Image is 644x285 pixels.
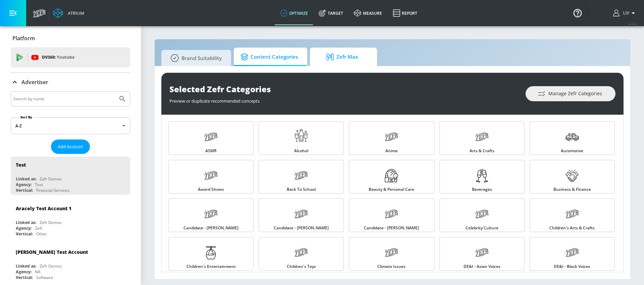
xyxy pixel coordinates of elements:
span: Back to School [287,187,316,191]
div: TestLinked as:Zefr DemosAgency:TestVertical:Financial Services [11,157,130,195]
div: DV360: Youtube [11,47,130,67]
div: Zefr Demos [40,220,62,225]
label: Sort By [19,115,34,119]
div: Linked as: [16,176,36,182]
div: Vertical: [16,187,33,193]
a: Back to School [259,160,344,193]
p: Youtube [57,54,74,61]
div: [PERSON_NAME] Test Account [16,249,88,255]
span: Zefr Max [317,49,368,65]
div: Platform [11,29,130,48]
span: Beauty & Personal Care [369,187,414,191]
div: Agency: [16,225,32,231]
a: Climate Issues [349,237,434,271]
div: Advertiser [11,73,130,92]
span: login as: liv.ho@zefr.com [621,11,629,15]
span: Add Account [58,143,83,151]
a: Beauty & Personal Care [349,160,434,193]
input: Search by name [13,95,115,103]
div: NA [35,269,41,275]
a: Target [313,1,348,25]
a: Anime [349,121,434,155]
div: Test [35,182,43,187]
span: Climate Issues [377,265,406,269]
div: Zefr Demos [40,176,62,182]
a: Alcohol [259,121,344,155]
a: Children's Arts & Crafts [530,198,615,232]
a: Report [387,1,423,25]
div: Aracely Test Account 1 [16,205,71,212]
span: Business & Finance [553,187,591,191]
div: Test [16,162,26,168]
a: Children's Entertainment [168,237,254,271]
span: Children's Arts & Crafts [549,226,595,230]
div: Agency: [16,182,32,187]
div: Vertical: [16,231,33,237]
span: Candidate - [PERSON_NAME] [364,226,419,230]
span: Candidate - [PERSON_NAME] [183,226,238,230]
span: Arts & Crafts [470,149,494,153]
span: Candidate - [PERSON_NAME] [274,226,329,230]
div: Agency: [16,269,32,275]
div: Software [36,275,53,280]
span: Award Shows [198,187,224,191]
span: Children's Toys [287,265,316,269]
a: measure [348,1,387,25]
div: [PERSON_NAME] Test AccountLinked as:Zefr DemosAgency:NAVertical:Software [11,244,130,282]
div: Selected Zefr Categories [169,83,519,95]
a: Children's Toys [259,237,344,271]
a: DE&I - Black Voices [530,237,615,271]
p: Advertiser [21,78,48,86]
div: Other [36,231,47,237]
a: ASMR [168,121,254,155]
a: Candidate - [PERSON_NAME] [349,198,434,232]
a: Atrium [53,8,84,18]
a: Candidate - [PERSON_NAME] [259,198,344,232]
div: Aracely Test Account 1Linked as:Zefr DemosAgency:ZefrVertical:Other [11,200,130,238]
div: Preview or duplicate recommended concepts [169,95,519,104]
a: DE&I - Asian Voices [439,237,525,271]
span: Content Categories [240,49,298,65]
span: Beverages [472,187,492,191]
div: A-Z [11,117,130,134]
div: Zefr [35,225,43,231]
a: optimize [275,1,313,25]
div: Zefr Demos [40,263,62,269]
p: Platform [12,35,35,42]
a: Award Shows [168,160,254,193]
div: Linked as: [16,263,36,269]
button: Liv [613,9,637,17]
div: Atrium [65,10,84,16]
a: Celebrity Culture [439,198,525,232]
div: Linked as: [16,220,36,225]
span: DE&I - Black Voices [554,265,590,269]
a: Business & Finance [530,160,615,193]
span: DE&I - Asian Voices [464,265,500,269]
span: Manage Zefr Categories [539,90,602,98]
a: Candidate - [PERSON_NAME] [168,198,254,232]
span: Children's Entertainment [186,265,236,269]
button: Add Account [51,139,90,154]
a: Arts & Crafts [439,121,525,155]
a: Beverages [439,160,525,193]
span: ASMR [205,149,217,153]
span: Automotive [561,149,583,153]
div: Financial Services [36,187,69,193]
span: Celebrity Culture [466,226,498,230]
button: Open Resource Center [568,3,587,22]
span: v 4.24.0 [628,22,637,26]
span: Brand Suitability [168,50,222,66]
a: Automotive [530,121,615,155]
span: Anime [385,149,398,153]
p: DV360: [42,54,74,61]
span: Alcohol [294,149,308,153]
button: Manage Zefr Categories [526,86,615,101]
div: Vertical: [16,275,33,280]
